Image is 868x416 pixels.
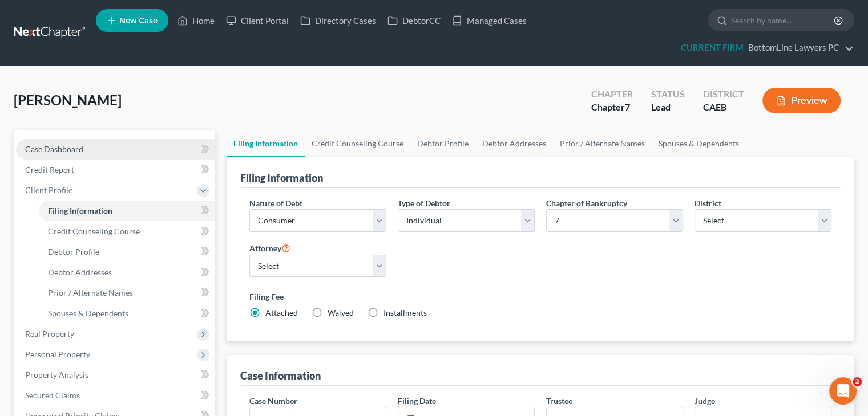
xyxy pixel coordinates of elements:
span: Spouses & Dependents [48,308,128,318]
a: Directory Cases [294,10,382,31]
span: Waived [328,308,354,317]
a: Credit Counseling Course [39,221,215,242]
span: Secured Claims [25,390,80,400]
iframe: Intercom live chat [829,377,857,405]
label: Type of Debtor [398,197,450,209]
span: Attached [265,308,298,317]
span: 7 [625,101,630,112]
a: Debtor Addresses [475,130,553,157]
span: Debtor Addresses [48,267,112,277]
div: Chapter [591,88,633,101]
label: Filing Fee [249,291,831,303]
a: Debtor Profile [410,130,475,157]
div: Lead [651,101,685,114]
a: Credit Report [16,160,215,180]
label: Attorney [249,241,290,255]
label: Filing Date [398,395,436,407]
span: Case Dashboard [25,144,83,154]
a: Home [172,10,220,31]
span: Personal Property [25,349,90,359]
a: Secured Claims [16,385,215,406]
a: DebtorCC [382,10,446,31]
a: Prior / Alternate Names [39,283,215,303]
label: Trustee [546,395,572,407]
a: Property Analysis [16,365,215,385]
a: Client Portal [220,10,294,31]
label: Chapter of Bankruptcy [546,197,627,209]
label: Nature of Debt [249,197,302,209]
span: 2 [853,377,862,386]
span: Debtor Profile [48,247,99,256]
span: Credit Counseling Course [48,226,140,236]
div: District [703,88,744,101]
div: Status [651,88,685,101]
a: Prior / Alternate Names [553,130,652,157]
label: Judge [695,395,715,407]
span: Prior / Alternate Names [48,288,133,297]
button: Preview [762,88,841,113]
a: Filing Information [227,130,305,157]
span: New Case [119,17,158,25]
div: CAEB [703,101,744,114]
span: [PERSON_NAME] [14,92,122,108]
label: Case Number [249,395,297,407]
a: Debtor Profile [39,242,215,262]
a: Debtor Addresses [39,262,215,283]
label: District [695,197,721,209]
a: Filing Information [39,201,215,221]
span: Property Analysis [25,370,88,380]
a: Spouses & Dependents [39,303,215,324]
span: Real Property [25,329,74,338]
a: Case Dashboard [16,139,215,160]
a: CURRENT FIRMBottomLine Lawyers PC [675,38,854,58]
div: Filing Information [240,171,323,185]
span: Installments [383,308,427,317]
div: Case Information [240,369,321,382]
a: Spouses & Dependents [652,130,746,157]
a: Credit Counseling Course [305,130,410,157]
input: Search by name... [731,10,835,31]
span: Credit Report [25,165,74,174]
div: Chapter [591,101,633,114]
span: Filing Information [48,206,112,215]
a: Managed Cases [446,10,532,31]
strong: CURRENT FIRM [681,42,744,52]
span: Client Profile [25,185,72,195]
